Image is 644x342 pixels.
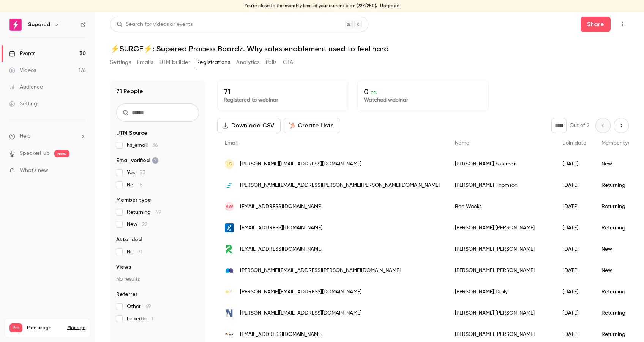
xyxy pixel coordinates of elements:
span: LS [227,161,232,167]
span: new [54,150,69,157]
button: Registrations [196,56,230,68]
div: [DATE] [555,281,594,302]
span: 18 [138,182,143,188]
span: [PERSON_NAME][EMAIL_ADDRESS][DOMAIN_NAME] [240,309,361,317]
div: [DATE] [555,260,594,281]
span: 0 % [371,90,377,95]
span: Name [455,140,469,146]
div: Returning [594,196,642,217]
div: [PERSON_NAME] Daily [447,281,555,302]
div: [DATE] [555,153,594,175]
a: SpeakerHub [20,150,50,157]
iframe: Noticeable Trigger [77,167,86,174]
div: [DATE] [555,196,594,217]
div: Returning [594,302,642,324]
button: Share [581,17,611,32]
span: 22 [142,222,147,227]
div: Events [9,50,35,57]
span: [EMAIL_ADDRESS][DOMAIN_NAME] [240,331,322,339]
h6: Supered [28,21,50,29]
span: No [127,181,143,189]
span: Help [20,132,31,140]
span: [PERSON_NAME][EMAIL_ADDRESS][PERSON_NAME][PERSON_NAME][DOMAIN_NAME] [240,181,440,189]
button: Analytics [236,56,260,68]
div: Settings [9,100,39,108]
button: Polls [266,56,277,68]
button: Settings [110,56,131,68]
div: Search for videos or events [117,21,193,29]
span: 1 [151,316,153,321]
span: Member type [601,140,634,146]
div: New [594,260,642,281]
div: New [594,153,642,175]
button: UTM builder [159,56,190,68]
button: CTA [283,56,293,68]
span: Returning [127,208,161,216]
div: New [594,239,642,260]
button: Next page [614,118,629,133]
div: Audience [9,83,43,91]
span: No [127,248,142,256]
div: [PERSON_NAME] [PERSON_NAME] [447,217,555,239]
p: Registered to webinar [224,96,342,104]
span: [EMAIL_ADDRESS][DOMAIN_NAME] [240,224,322,232]
img: sandler.com [225,181,234,190]
span: Join date [563,140,586,146]
span: 53 [139,170,145,175]
p: Out of 2 [570,122,589,129]
p: 71 [224,87,342,96]
div: [PERSON_NAME] Thomson [447,175,555,196]
div: [DATE] [555,217,594,239]
div: [PERSON_NAME] [PERSON_NAME] [447,239,555,260]
span: [PERSON_NAME][EMAIL_ADDRESS][DOMAIN_NAME] [240,160,361,168]
span: Other [127,303,151,310]
img: nektur.com [225,309,234,318]
section: facet-groups [116,129,199,323]
img: strategicemployment.com [225,330,234,339]
div: [PERSON_NAME] [PERSON_NAME] [447,260,555,281]
img: resultant.com [225,223,234,232]
div: [PERSON_NAME] [PERSON_NAME] [447,302,555,324]
span: 69 [145,304,151,309]
span: Attended [116,236,142,243]
img: triagestaff.com [225,266,234,275]
div: Returning [594,175,642,196]
span: 71 [138,249,142,255]
span: 36 [152,143,158,148]
div: [DATE] [555,302,594,324]
span: hs_email [127,142,158,149]
span: What's new [20,167,48,175]
div: Returning [594,217,642,239]
img: Supered [9,19,22,31]
span: Views [116,263,131,271]
div: [PERSON_NAME] Suleman [447,153,555,175]
span: [EMAIL_ADDRESS][DOMAIN_NAME] [240,245,322,253]
span: 49 [155,210,161,215]
li: help-dropdown-opener [9,132,86,140]
div: Videos [9,67,36,74]
span: Email [225,140,238,146]
h1: 71 People [116,87,143,96]
a: Manage [67,325,85,331]
span: UTM Source [116,129,147,137]
img: revpartners.io [225,245,234,254]
button: Download CSV [217,118,281,133]
button: Create Lists [284,118,340,133]
span: [PERSON_NAME][EMAIL_ADDRESS][DOMAIN_NAME] [240,288,361,296]
span: BW [226,203,233,210]
span: [PERSON_NAME][EMAIL_ADDRESS][PERSON_NAME][DOMAIN_NAME] [240,267,401,275]
span: Pro [9,323,22,332]
button: Emails [137,56,153,68]
span: LinkedIn [127,315,153,323]
p: 0 [364,87,482,96]
p: Watched webinar [364,96,482,104]
span: Yes [127,169,145,177]
span: [EMAIL_ADDRESS][DOMAIN_NAME] [240,203,322,211]
div: [DATE] [555,175,594,196]
span: Member type [116,196,151,204]
div: [DATE] [555,239,594,260]
span: New [127,221,147,228]
span: Plan usage [27,325,63,331]
img: revopsconsulting.io [225,287,234,296]
div: Returning [594,281,642,302]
